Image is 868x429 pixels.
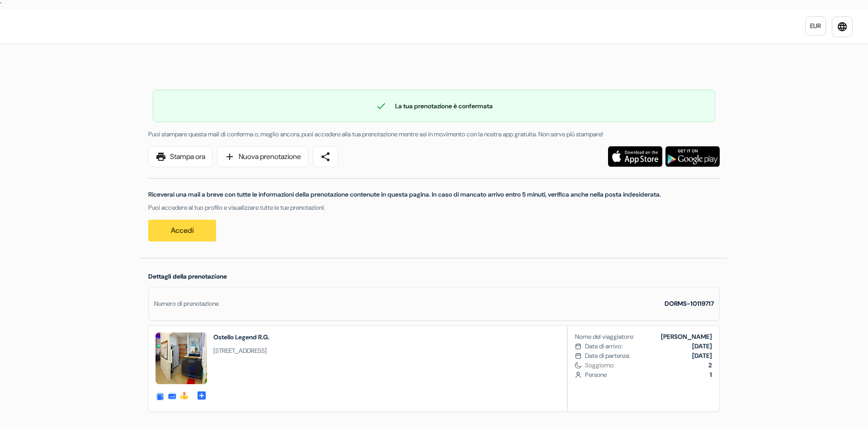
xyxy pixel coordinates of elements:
h2: Ostello Legend R.G. [213,333,269,342]
a: language [832,16,853,37]
b: [DATE] [692,352,712,360]
span: Puoi stampare questa mail di conferma o, meglio ancora, puoi accedere alla tua prenotazione mentr... [148,130,603,138]
b: [DATE] [692,342,712,350]
span: Persone [585,370,712,380]
span: Nome del viaggiatore: [575,332,634,342]
p: Riceverai una mail a breve con tutte le informazioni della prenotazione contenute in questa pagin... [148,190,720,199]
a: Accedi [148,220,216,241]
a: EUR [805,16,826,36]
img: Scarica l'applicazione gratuita [665,146,720,167]
span: Dettagli della prenotazione [148,272,227,280]
i: language [837,21,848,32]
span: Data di arrivo: [585,342,623,351]
span: Data di partenza: [585,351,630,361]
span: share [320,151,331,162]
strong: DORMS-10119717 [665,299,714,308]
span: [STREET_ADDRESS] [213,346,269,356]
p: Puoi accedere al tuo profilo e visualizzare tutte le tue prenotazioni: [148,203,720,212]
a: share [313,146,338,167]
span: check [376,101,387,111]
a: addNuova prenotazione [217,146,308,167]
a: add_box [196,390,207,399]
span: print [156,151,166,162]
img: Scarica l'applicazione gratuita [608,146,662,167]
img: reception_area_97779_15220655476967.jpg [156,333,207,384]
b: [PERSON_NAME] [661,333,712,341]
b: 1 [710,371,712,379]
div: Numero di prenotazione [154,299,219,308]
div: La tua prenotazione è confermata [153,101,715,111]
span: Soggiorno: [585,361,712,370]
b: 2 [708,361,712,369]
img: OstelliDellaGioventu.com [11,19,124,34]
a: printStampa ora [148,146,212,167]
span: add [224,151,235,162]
